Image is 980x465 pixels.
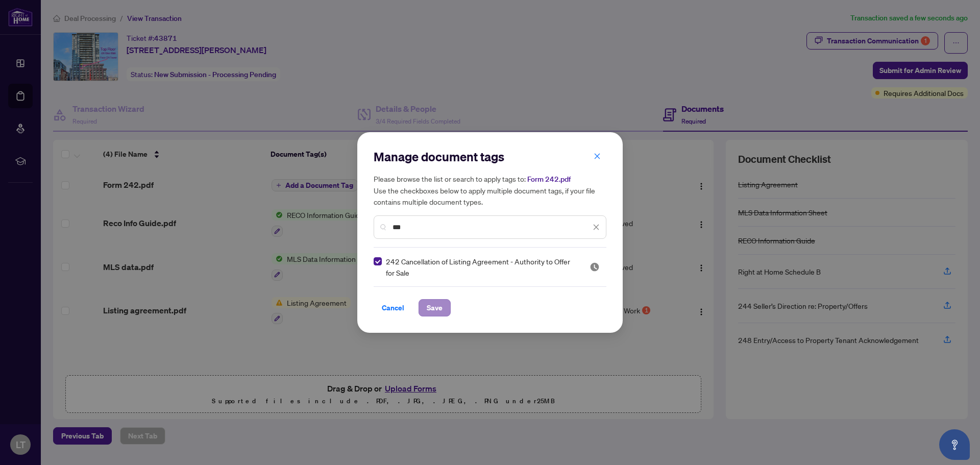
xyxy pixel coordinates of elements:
[374,173,606,207] h5: Please browse the list or search to apply tags to: Use the checkboxes below to apply multiple doc...
[593,224,600,231] span: close
[374,149,606,165] h2: Manage document tags
[590,262,600,272] img: status
[374,299,412,316] button: Cancel
[382,300,404,316] span: Cancel
[386,256,577,278] span: 242 Cancellation of Listing Agreement - Authority to Offer for Sale
[594,153,601,160] span: close
[527,175,571,184] span: Form 242.pdf
[939,429,970,460] button: Open asap
[427,300,443,316] span: Save
[419,299,451,316] button: Save
[590,262,600,272] span: Pending Review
